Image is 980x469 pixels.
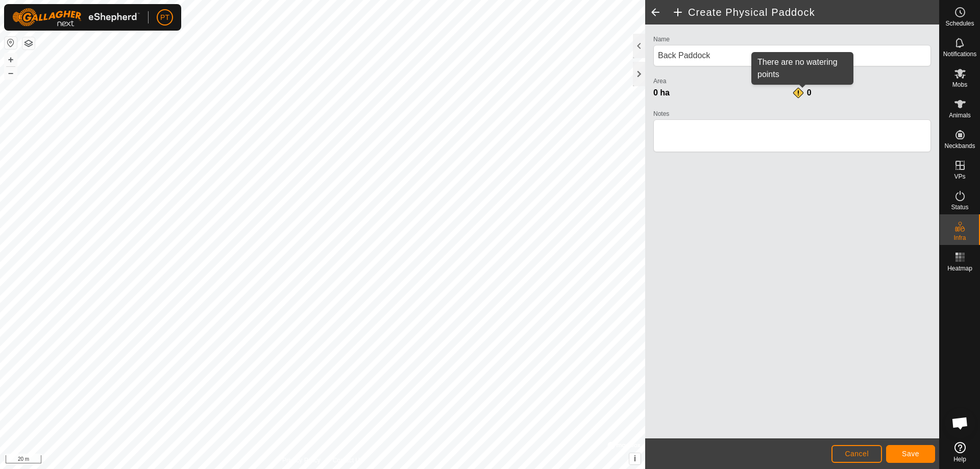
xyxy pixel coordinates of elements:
a: Privacy Policy [282,456,321,465]
a: Contact Us [333,456,363,465]
span: Cancel [845,450,869,458]
label: Watering Points [792,77,931,86]
button: – [5,67,17,79]
span: 0 ha [653,88,670,97]
span: Infra [953,235,966,241]
label: Name [653,35,931,44]
span: PT [160,12,169,23]
button: i [629,453,641,464]
span: Animals [949,112,971,118]
h2: Create Physical Paddock [672,6,939,18]
span: Mobs [952,82,967,88]
span: i [634,454,636,463]
div: Open chat [945,408,975,438]
button: Reset Map [5,37,17,49]
a: Help [940,438,980,466]
span: Notifications [943,51,976,57]
button: Cancel [831,445,882,463]
button: Map Layers [22,37,35,50]
span: Status [951,204,968,210]
span: Schedules [945,20,974,27]
span: Save [902,450,919,458]
label: Notes [653,109,931,118]
span: VPs [954,174,965,180]
span: Neckbands [944,143,975,149]
img: Gallagher Logo [12,8,140,27]
span: Help [953,456,966,462]
button: + [5,54,17,66]
span: 0 [807,88,812,97]
span: Heatmap [947,265,972,271]
label: Area [653,77,792,86]
button: Save [886,445,935,463]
